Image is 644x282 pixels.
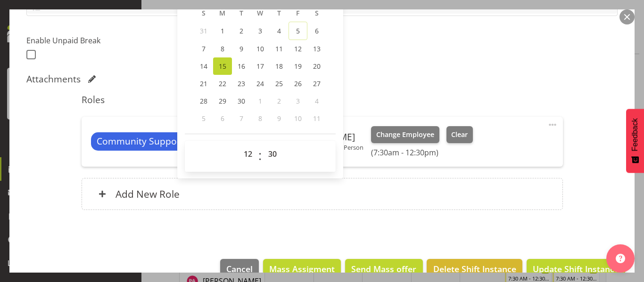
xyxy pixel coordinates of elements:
a: 24 [251,75,270,92]
a: 18 [270,57,289,75]
span: 27 [313,79,321,88]
span: 11 [313,114,321,123]
span: 31 [200,26,207,35]
a: 29 [213,92,232,110]
a: 25 [270,75,289,92]
span: 8 [258,114,262,123]
a: 13 [307,40,326,57]
span: 7 [202,44,206,53]
a: 28 [194,92,213,110]
span: M [219,8,225,17]
a: 9 [232,40,251,57]
a: 5 [289,22,307,40]
a: 6 [307,22,326,40]
span: 14 [200,62,207,71]
span: 20 [313,62,321,71]
span: 17 [256,62,264,71]
span: Change Employee [376,129,434,140]
button: Feedback - Show survey [626,109,644,173]
h6: (7:30am - 12:30pm) [371,148,473,157]
span: : [258,145,262,168]
span: Update Shift Instance [533,263,619,275]
h6: Add New Role [116,188,180,200]
a: 12 [289,40,307,57]
a: 8 [213,40,232,57]
span: 10 [256,44,264,53]
a: 23 [232,75,251,92]
span: 30 [238,97,245,105]
a: 19 [289,57,307,75]
span: 9 [277,114,281,123]
a: 30 [232,92,251,110]
a: 15 [213,57,232,75]
span: F [296,8,299,17]
a: 7 [194,40,213,57]
span: T [239,8,243,17]
a: 21 [194,75,213,92]
a: 14 [194,57,213,75]
span: 23 [238,79,245,88]
img: help-xxl-2.png [616,254,625,263]
span: Clear [451,129,468,140]
span: T [277,8,281,17]
button: Cancel [220,259,259,280]
a: 17 [251,57,270,75]
span: 25 [275,79,283,88]
span: 12 [294,44,302,53]
span: 22 [219,79,226,88]
a: 11 [270,40,289,57]
span: S [315,8,319,17]
span: 2 [277,97,281,105]
span: 15 [219,62,226,71]
span: 21 [200,79,207,88]
button: Update Shift Instance [527,259,625,280]
button: Send Mass offer [345,259,422,280]
a: 27 [307,75,326,92]
span: Mass Assigment [269,263,335,275]
span: 2 [239,26,243,35]
span: 13 [313,44,321,53]
span: 3 [296,97,300,105]
span: W [257,8,263,17]
span: 9 [239,44,243,53]
a: 20 [307,57,326,75]
span: 10 [294,114,302,123]
h5: Roles [82,94,563,105]
span: 4 [277,26,281,35]
span: 1 [258,97,262,105]
a: 26 [289,75,307,92]
span: 26 [294,79,302,88]
a: 2 [232,22,251,40]
span: Community Support Person [97,135,216,148]
button: Change Employee [371,126,439,143]
span: 1 [221,26,224,35]
span: S [202,8,206,17]
span: 6 [221,114,224,123]
button: Mass Assigment [263,259,341,280]
span: 24 [256,79,264,88]
span: 29 [219,97,226,105]
a: 22 [213,75,232,92]
span: Send Mass offer [351,263,416,275]
span: 3 [258,26,262,35]
span: Feedback [631,118,639,151]
span: Cancel [226,263,253,275]
span: 16 [238,62,245,71]
span: 11 [275,44,283,53]
label: Enable Unpaid Break [26,35,166,46]
span: 6 [315,26,319,35]
a: 1 [213,22,232,40]
span: 28 [200,97,207,105]
a: 4 [270,22,289,40]
a: 16 [232,57,251,75]
span: 19 [294,62,302,71]
span: Delete Shift Instance [433,263,516,275]
span: 4 [315,97,319,105]
button: Clear [446,126,473,143]
a: 10 [251,40,270,57]
h5: Attachments [26,73,81,85]
span: 5 [296,26,300,35]
button: Delete Shift Instance [427,259,522,280]
a: 3 [251,22,270,40]
span: 18 [275,62,283,71]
